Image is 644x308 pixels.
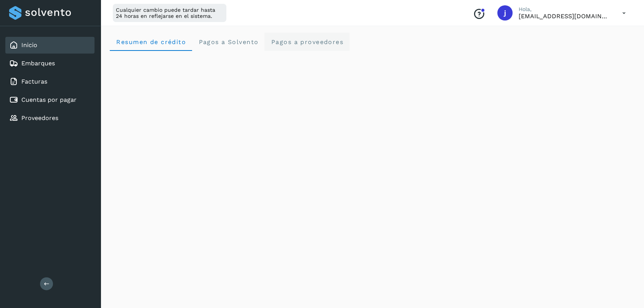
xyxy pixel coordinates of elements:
[519,6,610,13] p: Hola,
[519,13,610,20] p: jchavira@viako.com.mx
[21,78,47,85] a: Facturas
[5,55,95,72] div: Embarques
[113,4,226,22] div: Cualquier cambio puede tardar hasta 24 horas en reflejarse en el sistema.
[271,38,343,46] span: Pagos a proveedores
[21,60,55,67] a: Embarques
[5,73,95,90] div: Facturas
[198,38,258,46] span: Pagos a Solvento
[5,37,95,54] div: Inicio
[5,110,95,126] div: Proveedores
[5,92,95,108] div: Cuentas por pagar
[21,96,77,103] a: Cuentas por pagar
[116,38,186,46] span: Resumen de crédito
[21,41,37,49] a: Inicio
[21,114,58,122] a: Proveedores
